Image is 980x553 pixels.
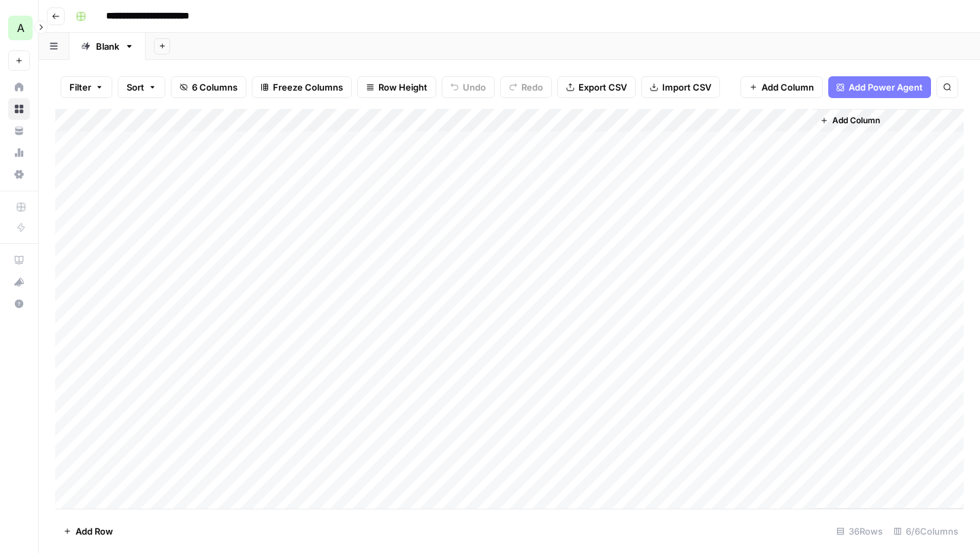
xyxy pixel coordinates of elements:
[192,80,238,94] span: 6 Columns
[888,520,964,542] div: 6/6 Columns
[55,520,121,542] button: Add Row
[252,76,352,98] button: Freeze Columns
[69,33,146,60] a: Blank
[357,76,436,98] button: Row Height
[8,142,30,163] a: Usage
[273,80,343,94] span: Freeze Columns
[8,98,30,120] a: Browse
[61,76,112,98] button: Filter
[832,114,880,127] span: Add Column
[8,163,30,185] a: Settings
[557,76,636,98] button: Export CSV
[828,76,931,98] button: Add Power Agent
[641,76,720,98] button: Import CSV
[96,39,119,53] div: Blank
[8,11,30,45] button: Workspace: Abacum
[762,80,814,94] span: Add Column
[8,76,30,98] a: Home
[463,80,486,94] span: Undo
[8,249,30,271] a: AirOps Academy
[740,76,823,98] button: Add Column
[17,20,24,36] span: A
[521,80,543,94] span: Redo
[171,76,246,98] button: 6 Columns
[662,80,711,94] span: Import CSV
[9,272,29,292] div: What's new?
[8,293,30,315] button: Help + Support
[8,120,30,142] a: Your Data
[8,271,30,293] button: What's new?
[849,80,923,94] span: Add Power Agent
[442,76,495,98] button: Undo
[76,524,113,538] span: Add Row
[815,112,885,129] button: Add Column
[127,80,144,94] span: Sort
[378,80,427,94] span: Row Height
[69,80,91,94] span: Filter
[118,76,165,98] button: Sort
[500,76,552,98] button: Redo
[578,80,627,94] span: Export CSV
[831,520,888,542] div: 36 Rows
